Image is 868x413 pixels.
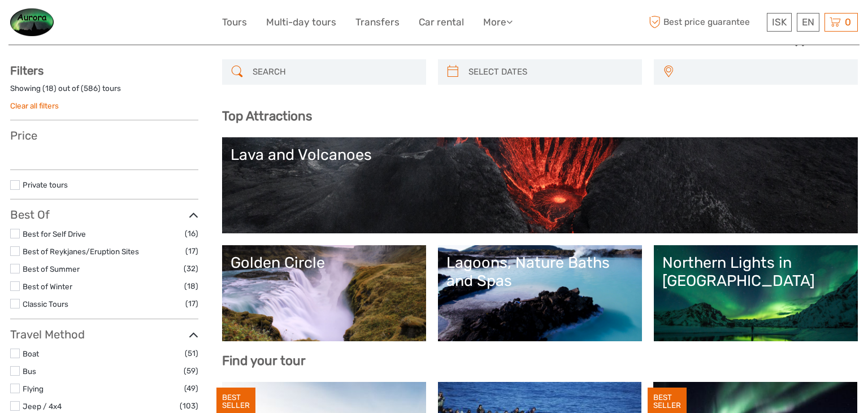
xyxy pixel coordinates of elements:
a: Northern Lights in [GEOGRAPHIC_DATA] [662,254,849,333]
input: SELECT DATES [464,62,636,82]
div: Lava and Volcanoes [231,146,849,164]
span: (17) [185,245,198,258]
a: Flying [23,384,44,393]
a: Clear all filters [10,101,59,110]
span: (17) [185,297,198,310]
a: Lagoons, Nature Baths and Spas [446,254,633,333]
a: Transfers [355,14,400,31]
h3: Best Of [10,208,198,221]
span: ISK [772,16,787,28]
b: Top Attractions [222,108,312,124]
a: Classic Tours [23,299,68,308]
a: Best of Summer [23,264,80,273]
strong: Filters [10,64,44,77]
a: Best for Self Drive [23,229,86,238]
span: (51) [185,347,198,360]
div: Showing ( ) out of ( ) tours [10,83,198,101]
span: 0 [843,16,853,28]
b: Find your tour [222,353,306,368]
img: Guesthouse information [10,8,54,36]
span: (59) [184,364,198,377]
span: (16) [185,227,198,240]
a: Tours [222,14,247,31]
a: Best of Reykjanes/Eruption Sites [23,247,139,256]
a: Lava and Volcanoes [231,146,849,225]
a: Boat [23,349,39,358]
input: SEARCH [248,62,420,82]
span: (49) [184,382,198,395]
a: Best of Winter [23,282,72,291]
a: Private tours [23,180,68,189]
a: Jeep / 4x4 [23,402,62,411]
a: Bus [23,367,36,376]
h3: Travel Method [10,328,198,341]
span: Best price guarantee [646,13,764,32]
a: Car rental [419,14,464,31]
span: (32) [184,262,198,275]
span: (103) [180,399,198,412]
div: Golden Circle [231,254,418,272]
div: Northern Lights in [GEOGRAPHIC_DATA] [662,254,849,290]
a: Multi-day tours [266,14,336,31]
label: 18 [45,83,54,94]
div: EN [797,13,819,32]
div: Lagoons, Nature Baths and Spas [446,254,633,290]
label: 586 [84,83,98,94]
span: (18) [184,280,198,293]
h3: Price [10,129,198,142]
a: Golden Circle [231,254,418,333]
a: More [483,14,513,31]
